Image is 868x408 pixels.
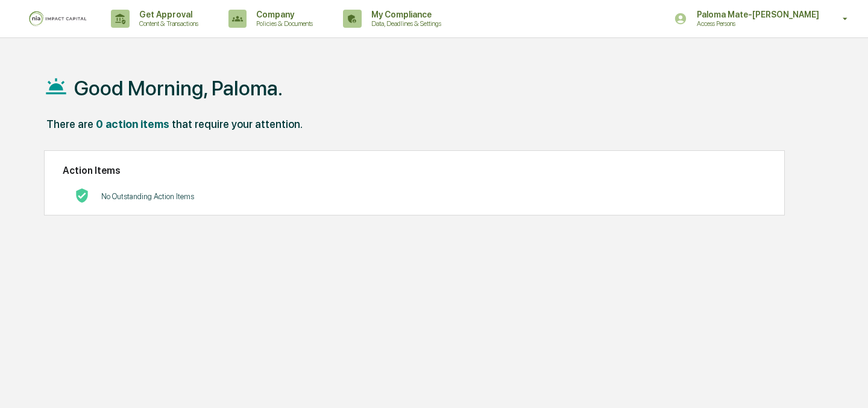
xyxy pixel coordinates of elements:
[362,10,447,19] p: My Compliance
[46,118,93,130] div: There are
[172,118,303,130] div: that require your attention.
[130,10,204,19] p: Get Approval
[687,10,825,19] p: Paloma Mate-[PERSON_NAME]
[74,76,283,100] h1: Good Morning, Paloma.
[247,10,319,19] p: Company
[362,19,447,28] p: Data, Deadlines & Settings
[63,165,766,176] h2: Action Items
[247,19,319,28] p: Policies & Documents
[29,11,87,27] img: logo
[101,192,194,201] p: No Outstanding Action Items
[687,19,805,28] p: Access Persons
[130,19,204,28] p: Content & Transactions
[96,118,169,130] div: 0 action items
[75,188,89,203] img: No Actions logo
